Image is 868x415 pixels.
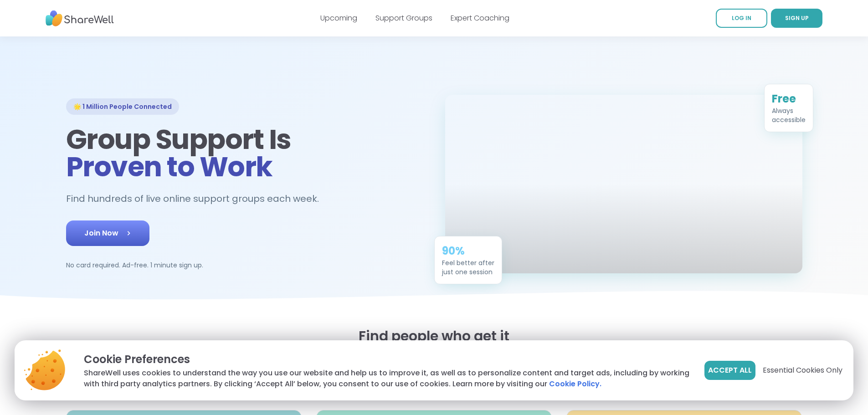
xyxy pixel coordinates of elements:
[442,258,494,277] div: Feel better after just one session
[46,6,114,31] img: ShareWell Nav Logo
[442,244,494,258] div: 90%
[66,328,802,344] h2: Find people who get it
[66,126,423,180] h1: Group Support Is
[84,368,690,389] p: ShareWell uses cookies to understand the way you use our website and help us to improve it, as we...
[772,92,806,106] div: Free
[84,228,131,239] span: Join Now
[451,13,509,23] a: Expert Coaching
[66,98,179,115] div: 🌟 1 Million People Connected
[84,351,690,368] p: Cookie Preferences
[66,261,423,270] p: No card required. Ad-free. 1 minute sign up.
[66,220,149,246] a: Join Now
[716,9,767,28] a: LOG IN
[763,365,842,376] span: Essential Cookies Only
[704,361,755,380] button: Accept All
[772,106,806,124] div: Always accessible
[375,13,432,23] a: Support Groups
[66,191,329,206] h2: Find hundreds of live online support groups each week.
[785,14,809,22] span: SIGN UP
[708,365,752,376] span: Accept All
[549,379,601,389] a: Cookie Policy.
[732,14,751,22] span: LOG IN
[66,148,272,186] span: Proven to Work
[771,9,822,28] a: SIGN UP
[320,13,357,23] a: Upcoming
